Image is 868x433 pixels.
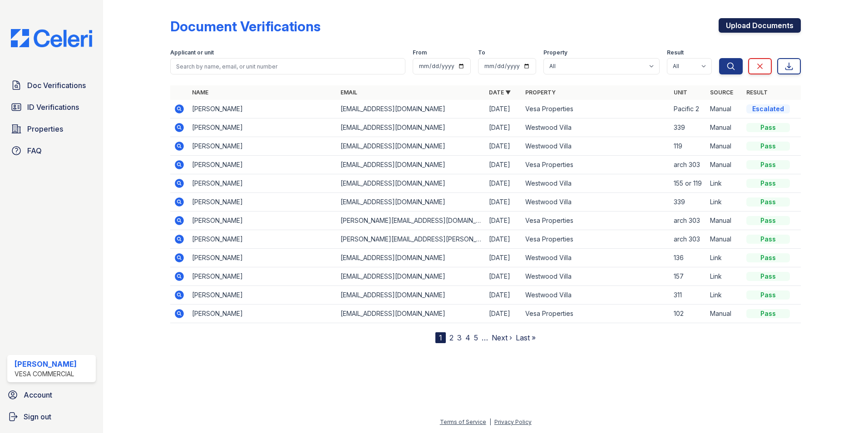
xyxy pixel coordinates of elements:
td: [PERSON_NAME][EMAIL_ADDRESS][DOMAIN_NAME] [337,212,485,230]
td: Manual [706,137,743,156]
div: Pass [746,197,790,207]
div: Escalated [746,104,790,113]
a: Property [525,89,556,96]
td: [PERSON_NAME] [188,212,337,230]
td: [EMAIL_ADDRESS][DOMAIN_NAME] [337,249,485,267]
td: Vesa Properties [522,230,670,249]
td: 136 [670,249,706,267]
td: arch 303 [670,230,706,249]
td: [EMAIL_ADDRESS][DOMAIN_NAME] [337,286,485,305]
td: [EMAIL_ADDRESS][DOMAIN_NAME] [337,267,485,286]
div: Pass [746,216,790,225]
a: FAQ [7,142,96,160]
td: Manual [706,118,743,137]
img: CE_Logo_Blue-a8612792a0a2168367f1c8372b55b34899dd931a85d93a1a3d3e32e68fde9ad4.png [4,29,99,47]
a: Unit [674,89,687,96]
td: Westwood Villa [522,249,670,267]
td: arch 303 [670,212,706,230]
a: Date ▼ [489,89,511,96]
td: Manual [706,212,743,230]
td: [PERSON_NAME][EMAIL_ADDRESS][PERSON_NAME][DOMAIN_NAME] [337,230,485,249]
a: ID Verifications [7,98,96,116]
td: Manual [706,305,743,323]
td: [EMAIL_ADDRESS][DOMAIN_NAME] [337,118,485,137]
a: Next › [492,333,512,342]
td: [PERSON_NAME] [188,193,337,212]
td: Manual [706,100,743,118]
a: Sign out [4,408,99,426]
div: Pass [746,179,790,188]
div: | [489,418,491,425]
span: Sign out [24,411,51,422]
label: Result [667,49,684,56]
div: [PERSON_NAME] [15,359,77,369]
td: Manual [706,156,743,174]
div: Pass [746,253,790,262]
a: Privacy Policy [494,418,532,425]
a: Properties [7,120,96,138]
td: Westwood Villa [522,193,670,212]
span: FAQ [27,145,42,156]
a: 4 [465,333,470,342]
td: 157 [670,267,706,286]
a: 2 [449,333,454,342]
label: Applicant or unit [170,49,214,56]
div: Pass [746,123,790,132]
td: [PERSON_NAME] [188,286,337,305]
td: Pacific 2 [670,100,706,118]
div: 1 [435,332,446,343]
td: [PERSON_NAME] [188,249,337,267]
td: [PERSON_NAME] [188,137,337,156]
td: [DATE] [485,230,522,249]
td: 155 or 119 [670,174,706,193]
td: [EMAIL_ADDRESS][DOMAIN_NAME] [337,137,485,156]
span: Properties [27,123,63,134]
td: Link [706,249,743,267]
a: 5 [474,333,478,342]
td: 339 [670,193,706,212]
div: Pass [746,235,790,244]
div: Vesa Commercial [15,369,77,379]
td: [DATE] [485,249,522,267]
td: Vesa Properties [522,212,670,230]
label: To [478,49,485,56]
td: [DATE] [485,305,522,323]
td: Vesa Properties [522,156,670,174]
td: [DATE] [485,286,522,305]
td: 119 [670,137,706,156]
td: [PERSON_NAME] [188,174,337,193]
td: [EMAIL_ADDRESS][DOMAIN_NAME] [337,100,485,118]
td: Westwood Villa [522,286,670,305]
a: Upload Documents [719,18,801,33]
td: [DATE] [485,137,522,156]
td: Westwood Villa [522,267,670,286]
span: Account [24,389,52,400]
td: [EMAIL_ADDRESS][DOMAIN_NAME] [337,305,485,323]
td: 339 [670,118,706,137]
td: arch 303 [670,156,706,174]
div: Pass [746,272,790,281]
a: Terms of Service [440,418,486,425]
td: Westwood Villa [522,137,670,156]
td: Manual [706,230,743,249]
div: Pass [746,142,790,151]
a: Account [4,386,99,404]
td: [DATE] [485,118,522,137]
a: Email [340,89,357,96]
td: Link [706,193,743,212]
td: Westwood Villa [522,174,670,193]
td: Vesa Properties [522,100,670,118]
td: [DATE] [485,156,522,174]
td: [DATE] [485,100,522,118]
td: [PERSON_NAME] [188,100,337,118]
td: [PERSON_NAME] [188,118,337,137]
a: Source [710,89,733,96]
a: Name [192,89,208,96]
td: [EMAIL_ADDRESS][DOMAIN_NAME] [337,156,485,174]
label: From [413,49,427,56]
td: [DATE] [485,212,522,230]
td: [PERSON_NAME] [188,267,337,286]
a: Last » [516,333,536,342]
span: … [482,332,488,343]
